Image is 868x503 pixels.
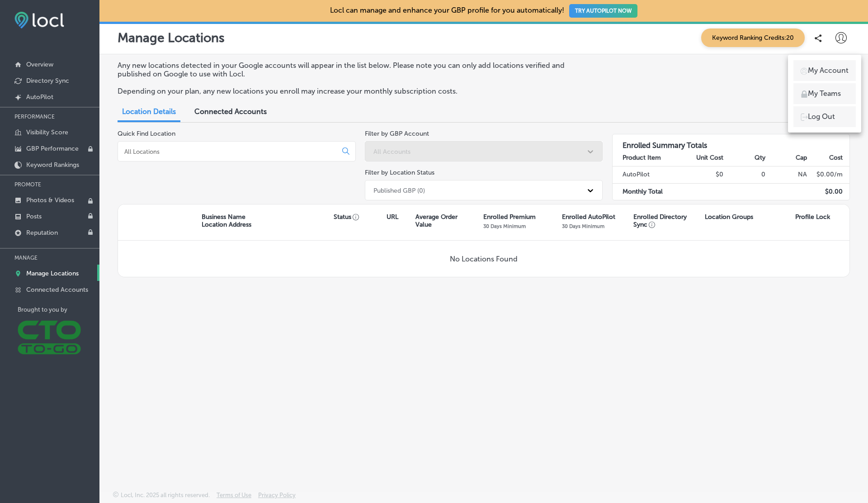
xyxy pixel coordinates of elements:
p: Reputation [26,229,58,237]
p: GBP Performance [26,145,79,152]
p: Posts [26,213,42,220]
a: My Teams [793,83,856,104]
p: Visibility Score [26,128,68,136]
p: My Account [808,65,849,76]
a: Log Out [793,106,856,127]
p: Keyword Rankings [26,161,79,169]
p: Manage Locations [26,270,79,277]
a: My Account [793,60,856,81]
p: Overview [26,61,53,68]
button: TRY AUTOPILOT NOW [569,4,637,18]
p: Log Out [808,111,835,122]
p: My Teams [808,88,841,99]
p: Directory Sync [26,77,69,85]
p: Brought to you by [18,306,99,313]
p: AutoPilot [26,93,53,101]
p: Photos & Videos [26,196,74,204]
img: fda3e92497d09a02dc62c9cd864e3231.png [14,12,64,28]
p: Connected Accounts [26,286,88,294]
img: CTO TO GO [18,320,81,355]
